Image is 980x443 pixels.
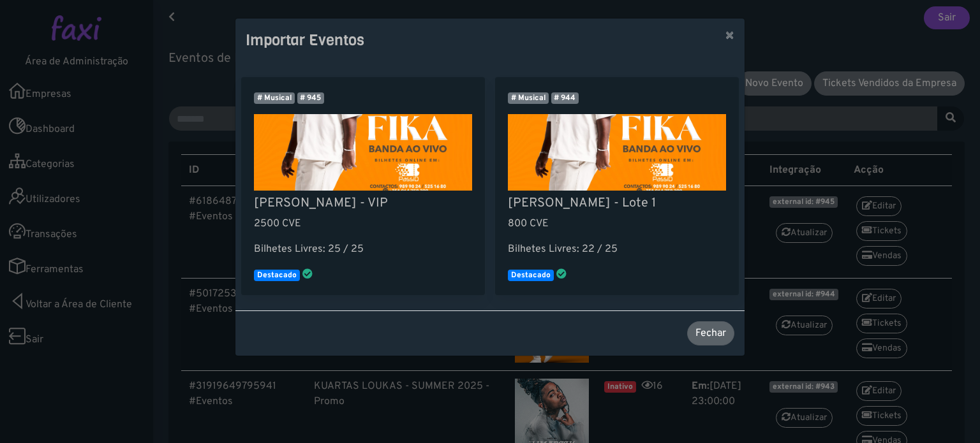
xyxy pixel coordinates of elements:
h5: [PERSON_NAME] - VIP [254,196,472,211]
p: Utilizados: 3 [508,242,726,257]
p: # 944 [551,92,579,104]
h5: [PERSON_NAME] - Lote 1 [508,196,726,211]
p: Utilizados: 0 [254,242,472,257]
span: Destacado [254,270,300,281]
button: Fechar [687,321,734,345]
p: # Musical [254,92,295,104]
p: 2500 CVE [254,216,472,231]
p: # 945 [297,92,325,104]
img: lWnBWCigVqtxZrciMTYgwfALvBDnKNBbZRpPsOWL.jpeg [254,114,472,191]
button: × [715,18,745,54]
p: # Musical [508,92,549,104]
img: ScbmSAG9UCexIAP2FV8unq6L5lfgxKe8xbRBFaDe.jpeg [508,114,726,191]
span: Destacado [508,270,554,281]
p: 800 CVE [508,216,726,231]
h4: Importar Eventos [246,29,364,52]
